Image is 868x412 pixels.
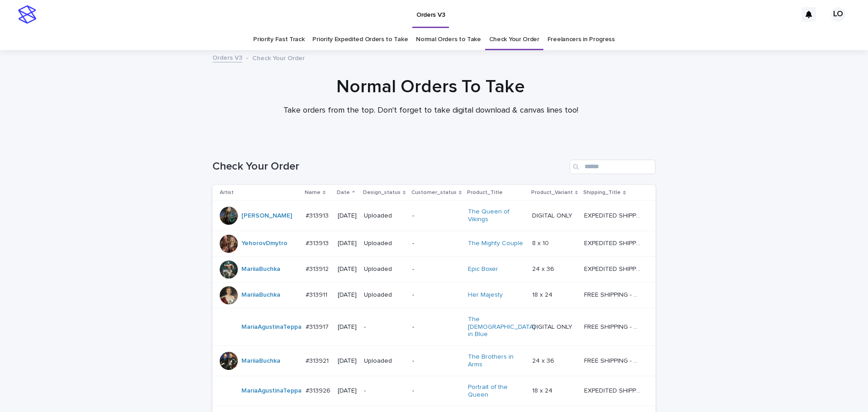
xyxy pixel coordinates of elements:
p: Product_Variant [531,188,573,198]
p: Check Your Order [252,52,305,62]
p: EXPEDITED SHIPPING - preview in 1 business day; delivery up to 5 business days after your approval. [584,385,642,395]
tr: MariiaBuchka #313911#313911 [DATE]Uploaded-Her Majesty 18 x 2418 x 24 FREE SHIPPING - preview in ... [212,282,656,308]
a: Orders V3 [212,52,242,62]
p: #313926 [306,385,332,395]
p: EXPEDITED SHIPPING - preview in 1 business day; delivery up to 5 business days after your approval. [584,210,642,220]
p: Artist [220,188,234,198]
p: Shipping_Title [583,188,621,198]
p: #313921 [306,355,330,365]
a: Her Majesty [468,291,503,299]
p: #313917 [306,322,330,331]
p: DIGITAL ONLY [532,210,574,220]
p: - [412,240,461,247]
a: MariaAgustinaTeppa [241,323,302,331]
tr: MariaAgustinaTeppa #313917#313917 [DATE]--The [DEMOGRAPHIC_DATA] in Blue DIGITAL ONLYDIGITAL ONLY... [212,308,656,346]
p: [DATE] [338,323,357,331]
p: 24 x 36 [532,264,556,273]
a: The Brothers in Arms [468,353,524,369]
a: MariiaBuchka [241,357,280,365]
p: Take orders from the top. Don't forget to take digital download & canvas lines too! [250,106,612,116]
a: Check Your Order [489,29,539,50]
a: YehorovDmytro [241,240,288,247]
p: - [412,291,461,299]
p: - [412,265,461,273]
img: stacker-logo-s-only.png [18,5,36,24]
p: Uploaded [364,357,405,365]
h1: Normal Orders To Take [209,76,652,98]
p: Design_status [363,188,401,198]
tr: [PERSON_NAME] #313913#313913 [DATE]Uploaded-The Queen of Vikings DIGITAL ONLYDIGITAL ONLY EXPEDIT... [212,201,656,231]
p: [DATE] [338,265,357,273]
a: MariiaBuchka [241,265,280,273]
p: [DATE] [338,212,357,220]
p: 18 x 24 [532,385,554,395]
p: #313912 [306,264,330,273]
p: EXPEDITED SHIPPING - preview in 1 business day; delivery up to 5 business days after your approval. [584,264,642,273]
p: Uploaded [364,265,405,273]
p: - [364,323,405,331]
p: 24 x 36 [532,355,556,365]
div: LO [831,7,845,22]
p: #313911 [306,289,329,299]
p: [DATE] [338,291,357,299]
tr: MariiaBuchka #313912#313912 [DATE]Uploaded-Epic Boxer 24 x 3624 x 36 EXPEDITED SHIPPING - preview... [212,256,656,282]
a: The Mighty Couple [468,240,523,247]
p: #313913 [306,238,330,247]
a: Epic Boxer [468,265,498,273]
p: FREE SHIPPING - preview in 1-2 business days, after your approval delivery will take 5-10 b.d. [584,289,642,299]
a: [PERSON_NAME] [241,212,292,220]
tr: MariiaBuchka #313921#313921 [DATE]Uploaded-The Brothers in Arms 24 x 3624 x 36 FREE SHIPPING - pr... [212,346,656,376]
p: Uploaded [364,240,405,247]
p: Uploaded [364,291,405,299]
p: - [412,212,461,220]
p: FREE SHIPPING - preview in 1-2 business days, after your approval delivery will take 5-10 b.d. [584,322,642,331]
a: Portrait of the Queen [468,384,524,399]
a: Normal Orders to Take [416,29,481,50]
p: 18 x 24 [532,289,554,299]
p: Date [337,188,350,198]
p: DIGITAL ONLY [532,322,574,331]
p: - [364,387,405,395]
tr: MariaAgustinaTeppa #313926#313926 [DATE]--Portrait of the Queen 18 x 2418 x 24 EXPEDITED SHIPPING... [212,376,656,406]
a: Priority Expedited Orders to Take [312,29,408,50]
a: MariiaBuchka [241,291,280,299]
p: #313913 [306,210,330,220]
input: Search [570,160,656,174]
p: [DATE] [338,240,357,247]
p: 8 x 10 [532,238,551,247]
p: - [412,323,461,331]
a: MariaAgustinaTeppa [241,387,302,395]
p: [DATE] [338,387,357,395]
a: Priority Fast Track [253,29,304,50]
p: EXPEDITED SHIPPING - preview in 1 business day; delivery up to 5 business days after your approval. [584,238,642,247]
p: Name [305,188,321,198]
h1: Check Your Order [212,160,566,173]
p: Uploaded [364,212,405,220]
a: The [DEMOGRAPHIC_DATA] in Blue [468,316,535,338]
p: [DATE] [338,357,357,365]
a: The Queen of Vikings [468,208,524,223]
p: - [412,387,461,395]
p: FREE SHIPPING - preview in 1-2 business days, after your approval delivery will take 5-10 b.d. [584,355,642,365]
tr: YehorovDmytro #313913#313913 [DATE]Uploaded-The Mighty Couple 8 x 108 x 10 EXPEDITED SHIPPING - p... [212,231,656,256]
p: Product_Title [467,188,503,198]
p: Customer_status [411,188,457,198]
p: - [412,357,461,365]
a: Freelancers in Progress [547,29,615,50]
